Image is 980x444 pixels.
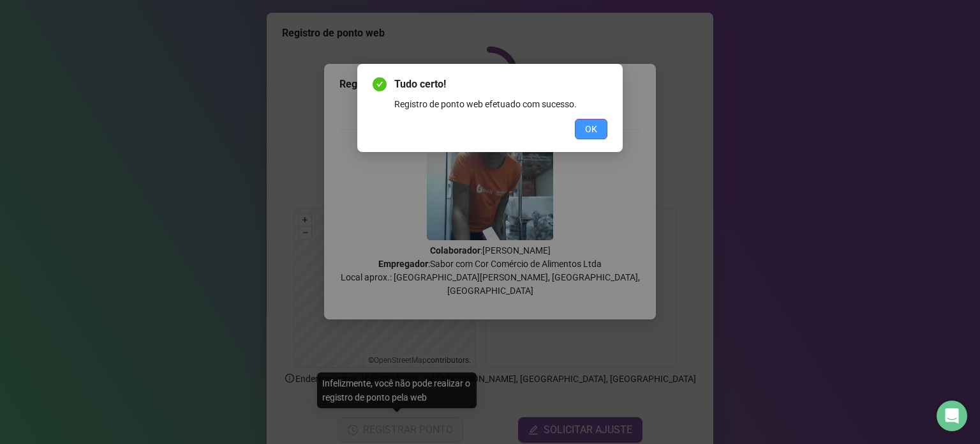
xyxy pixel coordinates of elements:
[394,77,607,92] span: Tudo certo!
[373,77,387,91] span: check-circle
[575,119,607,139] button: OK
[937,401,967,431] div: Open Intercom Messenger
[585,122,597,136] span: OK
[394,97,607,111] div: Registro de ponto web efetuado com sucesso.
